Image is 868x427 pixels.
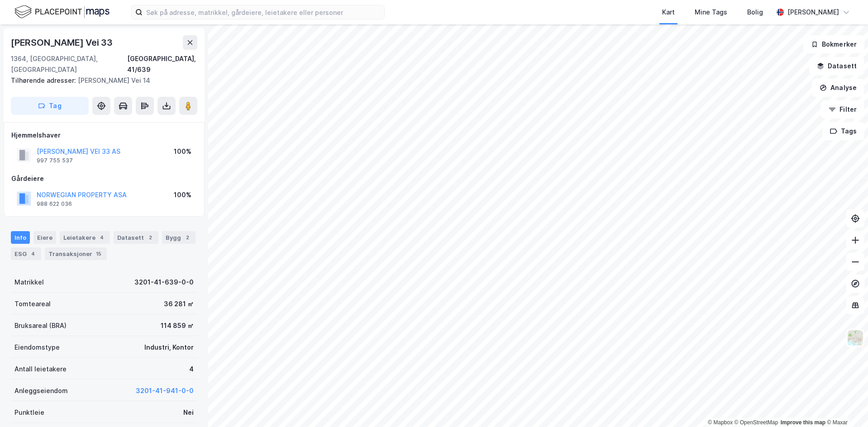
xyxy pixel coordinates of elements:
button: Tags [822,122,864,140]
div: 2 [183,233,192,242]
div: 114 859 ㎡ [161,320,194,331]
div: Mine Tags [695,7,727,18]
a: OpenStreetMap [734,419,778,426]
iframe: Chat Widget [823,384,868,427]
div: 997 755 537 [37,157,73,164]
div: 100% [174,190,191,200]
div: Nei [183,407,194,418]
span: Tilhørende adresser: [11,76,78,84]
div: 36 281 ㎡ [164,299,194,309]
div: [PERSON_NAME] [787,7,839,18]
div: Gårdeiere [11,173,197,184]
div: Info [11,231,30,244]
button: Filter [821,100,864,119]
div: Kart [662,7,675,18]
div: Punktleie [14,407,44,418]
div: Transaksjoner [45,247,107,260]
button: Datasett [809,57,864,75]
div: 4 [29,249,38,258]
div: Datasett [114,231,158,244]
div: 2 [146,233,155,242]
div: 988 622 036 [37,200,72,208]
button: Analyse [812,79,864,97]
button: 3201-41-941-0-0 [136,385,194,396]
img: Z [847,329,864,346]
div: Industri, Kontor [144,342,194,353]
button: Bokmerker [803,35,864,53]
input: Søk på adresse, matrikkel, gårdeiere, leietakere eller personer [143,5,384,19]
div: Hjemmelshaver [11,130,197,141]
div: 3201-41-639-0-0 [134,277,194,288]
div: [GEOGRAPHIC_DATA], 41/639 [127,53,197,75]
div: Eiendomstype [14,342,60,353]
div: Bygg [162,231,196,244]
div: Leietakere [60,231,110,244]
div: ESG [11,247,41,260]
button: Tag [11,97,89,115]
div: 100% [174,146,191,157]
div: Matrikkel [14,277,44,288]
a: Improve this map [781,419,825,426]
div: Antall leietakere [14,364,67,375]
img: logo.f888ab2527a4732fd821a326f86c7f29.svg [14,4,110,20]
div: [PERSON_NAME] Vei 14 [11,75,190,86]
div: 1364, [GEOGRAPHIC_DATA], [GEOGRAPHIC_DATA] [11,53,127,75]
div: Bruksareal (BRA) [14,320,67,331]
div: Tomteareal [14,299,51,309]
div: [PERSON_NAME] Vei 33 [11,35,114,50]
div: 4 [189,364,194,375]
div: Anleggseiendom [14,385,68,396]
div: 15 [94,249,103,258]
div: 4 [97,233,106,242]
div: Bolig [747,7,763,18]
a: Mapbox [708,419,733,426]
div: Eiere [33,231,56,244]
